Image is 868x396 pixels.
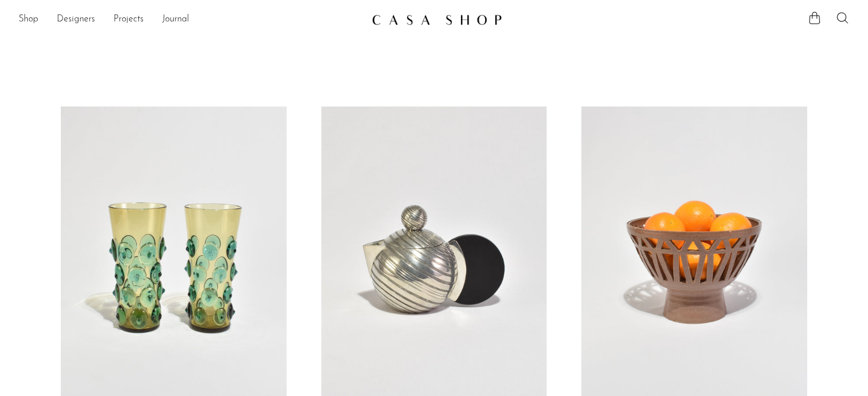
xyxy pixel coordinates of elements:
nav: Desktop navigation [19,10,362,30]
a: Shop [19,12,38,27]
a: Designers [57,12,95,27]
a: Projects [113,12,144,27]
ul: NEW HEADER MENU [19,10,362,30]
a: Journal [162,12,189,27]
